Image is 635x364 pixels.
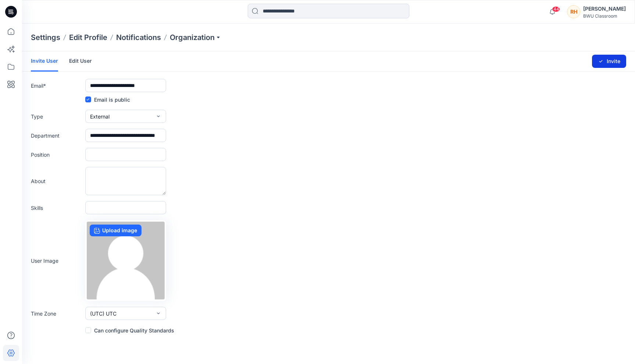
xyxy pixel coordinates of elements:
a: Invite User [31,51,58,72]
label: Upload image [90,225,141,236]
a: Edit User [69,51,92,70]
span: (UTC) UTC [90,310,116,317]
div: [PERSON_NAME] [583,4,626,13]
label: Skills [31,204,82,212]
label: User Image [31,257,82,265]
label: Time Zone [31,310,82,317]
div: BWU Classroom [583,13,626,19]
button: Invite [592,55,626,68]
p: Settings [31,32,60,43]
div: RH [567,5,580,18]
a: Edit Profile [69,32,107,43]
label: Type [31,113,82,120]
label: About [31,177,82,185]
button: External [85,110,166,123]
label: Position [31,151,82,159]
label: Department [31,132,82,139]
button: (UTC) UTC [85,307,166,320]
img: no-profile.png [87,222,165,299]
span: 44 [552,6,560,12]
span: External [90,113,110,120]
a: Notifications [116,32,161,43]
label: Email [31,82,82,90]
label: Can configure Quality Standards [85,326,174,335]
label: Email is public [85,95,130,104]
